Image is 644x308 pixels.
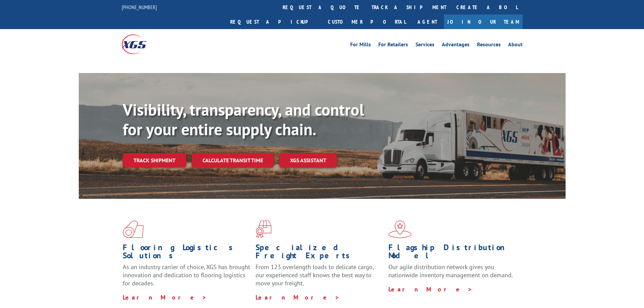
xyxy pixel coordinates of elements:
[123,263,250,287] span: As an industry carrier of choice, XGS has brought innovation and dedication to flooring logistics...
[350,42,371,49] a: For Mills
[388,285,473,293] a: Learn More >
[123,293,207,301] a: Learn More >
[279,153,337,168] a: XGS ASSISTANT
[323,15,411,29] a: Customer Portal
[256,243,383,263] h1: Specialized Freight Experts
[123,153,186,167] a: Track shipment
[123,99,364,140] b: Visibility, transparency, and control for your entire supply chain.
[388,220,412,238] img: xgs-icon-flagship-distribution-model-red
[444,15,523,29] a: Join Our Team
[508,42,523,49] a: About
[388,243,516,263] h1: Flagship Distribution Model
[442,42,470,49] a: Advantages
[225,15,323,29] a: Request a pickup
[192,153,274,168] a: Calculate transit time
[256,293,340,301] a: Learn More >
[415,42,434,49] a: Services
[378,42,408,49] a: For Retailers
[123,220,144,238] img: xgs-icon-total-supply-chain-intelligence-red
[123,243,251,263] h1: Flooring Logistics Solutions
[256,263,383,293] p: From 123 overlength loads to delicate cargo, our experienced staff knows the best way to move you...
[256,220,271,238] img: xgs-icon-focused-on-flooring-red
[477,42,501,49] a: Resources
[122,4,157,10] a: [PHONE_NUMBER]
[411,15,444,29] a: Agent
[388,263,513,279] span: Our agile distribution network gives you nationwide inventory management on demand.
